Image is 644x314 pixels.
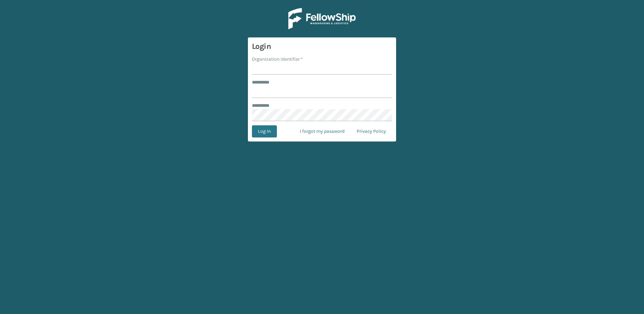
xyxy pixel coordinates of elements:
[252,41,392,52] h3: Login
[252,56,303,63] label: Organization Identifier
[252,125,277,137] button: Log In
[288,8,356,29] img: Logo
[351,125,392,137] a: Privacy Policy
[294,125,351,137] a: I forgot my password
